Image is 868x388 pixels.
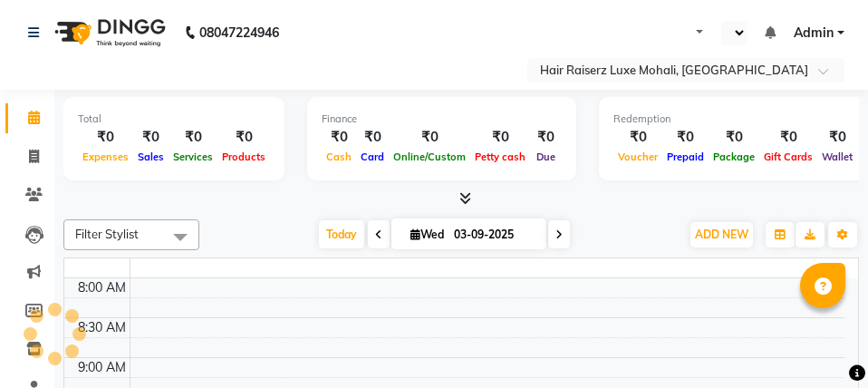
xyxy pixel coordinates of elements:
div: ₹0 [530,127,562,148]
div: Total [78,112,270,127]
div: ₹0 [759,127,817,148]
span: Today [319,220,364,248]
span: Package [709,150,759,163]
div: 9:00 AM [74,358,130,377]
div: ₹0 [389,127,470,148]
div: Redemption [613,112,857,127]
div: ₹0 [169,127,217,148]
span: Online/Custom [389,150,470,163]
span: Gift Cards [759,150,817,163]
input: 2025-09-03 [448,221,539,248]
span: Cash [322,150,356,163]
img: logo [46,7,170,58]
span: Services [169,150,217,163]
span: Voucher [613,150,662,163]
span: Prepaid [662,150,709,163]
button: ADD NEW [690,222,753,247]
div: Finance [322,112,562,127]
div: ₹0 [322,127,356,148]
div: ₹0 [78,127,133,148]
b: 08047224946 [199,7,279,58]
div: ₹0 [817,127,857,148]
div: ₹0 [662,127,709,148]
div: ₹0 [709,127,759,148]
span: Products [217,150,270,163]
span: Petty cash [470,150,530,163]
span: Expenses [78,150,133,163]
div: 8:30 AM [74,318,130,337]
span: Wed [406,228,448,241]
span: ADD NEW [695,228,748,241]
div: ₹0 [470,127,530,148]
div: ₹0 [613,127,662,148]
span: Wallet [817,150,857,163]
span: Admin [794,24,834,43]
span: Due [532,150,560,163]
div: 8:00 AM [74,278,130,297]
div: ₹0 [217,127,270,148]
span: Card [356,150,389,163]
div: ₹0 [356,127,389,148]
span: Sales [133,150,169,163]
span: Filter Stylist [75,227,139,241]
div: ₹0 [133,127,169,148]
